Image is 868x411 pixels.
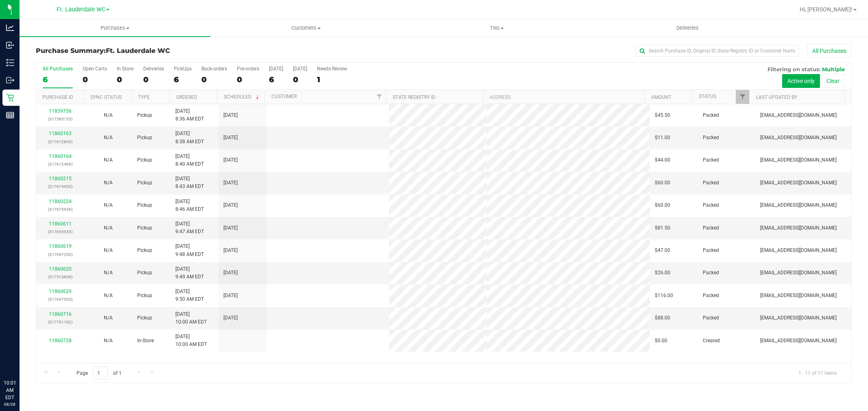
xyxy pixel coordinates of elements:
[43,66,73,72] div: All Purchases
[651,94,671,100] a: Amount
[104,269,113,277] button: N/A
[104,112,113,118] span: Not Applicable
[760,247,837,254] span: [EMAIL_ADDRESS][DOMAIN_NAME]
[41,273,79,281] p: (317513898)
[20,20,210,37] a: Purchases
[665,24,710,32] span: Deliveries
[143,75,164,84] div: 0
[41,295,79,303] p: (317697503)
[703,111,719,119] span: Packed
[137,156,152,164] span: Pickup
[807,44,852,58] button: All Purchases
[49,266,72,272] a: 11860620
[175,198,204,213] span: [DATE] 8:46 AM EDT
[175,288,204,303] span: [DATE] 9:50 AM EDT
[175,243,204,258] span: [DATE] 9:48 AM EDT
[703,269,719,277] span: Packed
[822,66,845,72] span: Multiple
[223,134,238,142] span: [DATE]
[317,66,347,72] div: Needs Review
[175,220,204,236] span: [DATE] 9:47 AM EDT
[655,111,670,119] span: $45.50
[372,90,386,104] a: Filter
[8,346,33,370] iframe: Resource center
[655,314,670,322] span: $88.00
[655,134,670,142] span: $11.00
[592,20,783,37] a: Deliveries
[760,111,837,119] span: [EMAIL_ADDRESS][DOMAIN_NAME]
[223,179,238,187] span: [DATE]
[83,75,107,84] div: 0
[104,201,113,209] button: N/A
[41,205,79,213] p: (317675936)
[175,130,204,145] span: [DATE] 8:38 AM EDT
[224,94,261,100] a: Scheduled
[104,315,113,321] span: Not Applicable
[293,66,307,72] div: [DATE]
[483,90,645,104] th: Address
[237,66,259,72] div: Pre-orders
[655,269,670,277] span: $26.00
[760,292,837,300] span: [EMAIL_ADDRESS][DOMAIN_NAME]
[655,179,670,187] span: $60.00
[83,66,107,72] div: Open Carts
[175,175,204,190] span: [DATE] 8:43 AM EDT
[49,338,72,343] a: 11860728
[201,75,227,84] div: 0
[176,94,197,100] a: Ordered
[174,66,192,72] div: PickUps
[792,367,843,379] span: 1 - 11 of 11 items
[703,292,719,300] span: Packed
[703,337,720,345] span: Created
[90,94,122,100] a: Sync Status
[143,66,164,72] div: Deliveries
[49,108,72,114] a: 11859756
[703,201,719,209] span: Packed
[655,247,670,254] span: $47.00
[41,228,79,236] p: (317695935)
[104,292,113,300] button: N/A
[41,318,79,326] p: (317701182)
[20,24,210,32] span: Purchases
[49,311,72,317] a: 11860716
[293,75,307,84] div: 0
[223,156,238,164] span: [DATE]
[703,179,719,187] span: Packed
[41,138,79,146] p: (317672899)
[6,94,14,102] inline-svg: Retail
[223,247,238,254] span: [DATE]
[41,183,79,190] p: (317674950)
[104,135,113,140] span: Not Applicable
[703,224,719,232] span: Packed
[6,41,14,49] inline-svg: Inbound
[104,134,113,142] button: N/A
[70,367,128,379] span: Page of 1
[104,338,113,343] span: Not Applicable
[821,74,845,88] button: Clear
[175,265,204,281] span: [DATE] 9:49 AM EDT
[223,292,238,300] span: [DATE]
[104,179,113,187] button: N/A
[760,337,837,345] span: [EMAIL_ADDRESS][DOMAIN_NAME]
[49,176,72,181] a: 11860215
[49,153,72,159] a: 11860164
[760,269,837,277] span: [EMAIL_ADDRESS][DOMAIN_NAME]
[636,45,799,57] input: Search Purchase ID, Original ID, State Registry ID or Customer Name...
[760,201,837,209] span: [EMAIL_ADDRESS][DOMAIN_NAME]
[401,20,592,37] a: Tills
[223,314,238,322] span: [DATE]
[106,47,170,55] span: Ft. Lauderdale WC
[137,134,152,142] span: Pickup
[137,179,152,187] span: Pickup
[269,75,283,84] div: 6
[760,179,837,187] span: [EMAIL_ADDRESS][DOMAIN_NAME]
[137,201,152,209] span: Pickup
[800,6,853,13] span: Hi, [PERSON_NAME]!
[49,199,72,204] a: 11860224
[655,337,667,345] span: $0.00
[201,66,227,72] div: Back-orders
[104,293,113,298] span: Not Applicable
[117,66,133,72] div: In Store
[104,314,113,322] button: N/A
[269,66,283,72] div: [DATE]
